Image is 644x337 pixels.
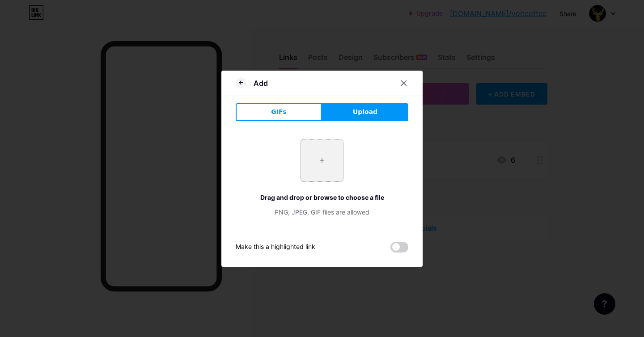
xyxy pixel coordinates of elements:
button: GIFs [236,103,322,121]
span: Upload [353,107,377,117]
div: Make this a highlighted link [236,242,315,253]
div: Drag and drop or browse to choose a file [236,193,408,202]
div: PNG, JPEG, GIF files are allowed [236,207,408,217]
div: Add [254,78,268,88]
button: Upload [322,103,408,121]
span: GIFs [271,107,287,117]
